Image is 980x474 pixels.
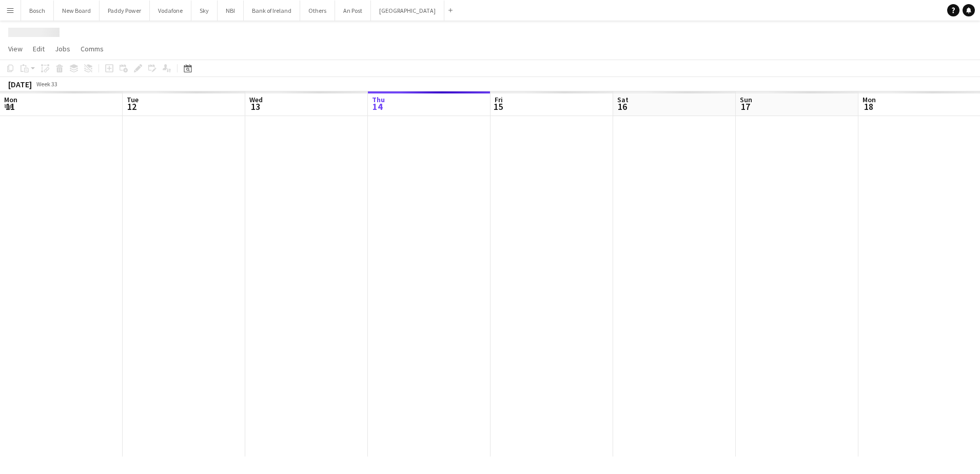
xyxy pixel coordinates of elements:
button: Others [300,1,335,21]
button: NBI [218,1,244,21]
span: 12 [125,101,139,112]
span: 13 [248,101,263,112]
button: Bank of Ireland [244,1,300,21]
span: Mon [863,95,876,104]
a: Comms [76,42,108,55]
span: Thu [372,95,385,104]
button: New Board [54,1,100,21]
span: Tue [127,95,139,104]
span: Sat [617,95,629,104]
span: 18 [861,101,876,112]
span: 11 [3,101,17,112]
span: Comms [81,44,104,53]
span: Week 33 [34,80,60,88]
span: View [8,44,23,53]
a: View [4,42,27,55]
span: Jobs [55,44,70,53]
a: Jobs [51,42,74,55]
span: Edit [33,44,45,53]
span: 17 [738,101,752,112]
span: Fri [495,95,503,104]
span: 14 [370,101,385,112]
button: An Post [335,1,371,21]
span: 16 [616,101,629,112]
span: 15 [493,101,503,112]
button: Bosch [21,1,54,21]
button: Paddy Power [100,1,150,21]
button: Vodafone [150,1,191,21]
span: Wed [249,95,263,104]
span: Sun [740,95,752,104]
span: Mon [4,95,17,104]
div: [DATE] [8,79,32,89]
button: Sky [191,1,218,21]
a: Edit [29,42,49,55]
button: [GEOGRAPHIC_DATA] [371,1,444,21]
